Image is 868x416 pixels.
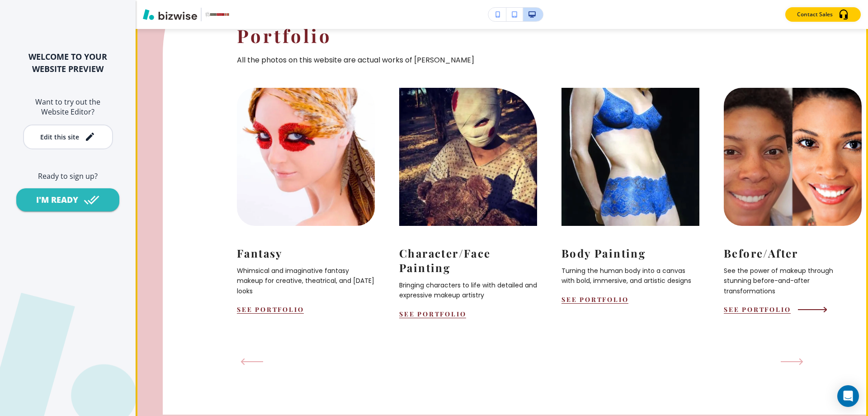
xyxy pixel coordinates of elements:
[237,54,814,66] p: All the photos on this website are actual works of [PERSON_NAME]
[14,97,121,117] h6: Want to try out the Website Editor?
[561,88,699,226] img: <p>Body Painting</p>
[16,188,119,211] button: I'M READY
[23,124,113,149] button: Edit this site
[40,134,79,140] div: Edit this site
[237,305,304,314] button: See portfolio
[724,246,862,260] p: Before/After
[724,305,791,314] button: See portfolio
[237,246,375,260] p: Fantasy
[399,309,466,318] button: See portfolio
[14,171,121,181] h6: Ready to sign up?
[561,246,699,260] p: Body Painting
[399,246,537,275] p: Character/Face Painting
[399,280,537,301] p: Bringing characters to life with detailed and expressive makeup artistry
[237,354,267,368] button: Previous Slide
[837,385,859,407] div: Open Intercom Messenger
[399,88,537,226] img: <p>Character/Face Painting</p>
[777,354,807,368] button: Next Slide
[237,88,375,226] img: <p>Fantasy</p>
[561,266,699,286] p: Turning the human body into a canvas with bold, immersive, and artistic designs
[237,24,332,48] span: Portfolio
[36,194,78,206] div: I'M READY
[561,295,628,303] button: See Portfolio
[14,51,121,75] h2: WELCOME TO YOUR WEBSITE PREVIEW
[797,10,833,19] p: Contact Sales
[237,266,375,296] p: Whimsical and imaginative fantasy makeup for creative, theatrical, and [DATE] looks
[785,7,861,22] button: Contact Sales
[143,9,197,20] img: Bizwise Logo
[205,12,230,17] img: Your Logo
[724,266,862,296] p: See the power of makeup through stunning before-and-after transformations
